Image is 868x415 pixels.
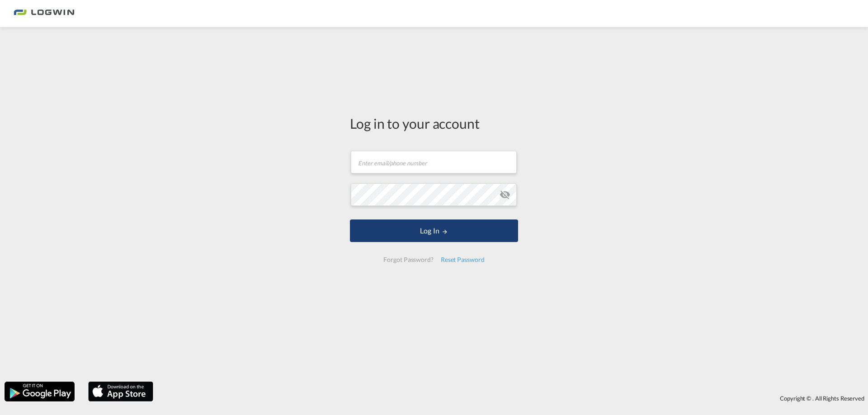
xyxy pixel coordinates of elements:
div: Log in to your account [350,114,518,133]
div: Copyright © . All Rights Reserved [158,391,868,406]
img: bc73a0e0d8c111efacd525e4c8ad7d32.png [14,4,75,24]
button: LOGIN [350,219,518,242]
md-icon: icon-eye-off [500,189,510,200]
img: apple.png [87,381,154,402]
input: Enter email/phone number [351,151,517,173]
div: Reset Password [437,252,488,268]
div: Forgot Password? [380,252,437,268]
img: google.png [4,381,75,402]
